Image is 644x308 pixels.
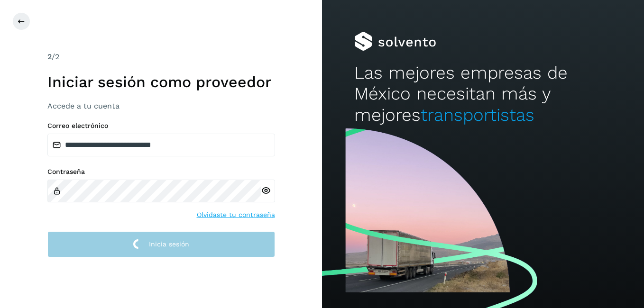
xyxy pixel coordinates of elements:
h2: Las mejores empresas de México necesitan más y mejores [354,63,612,126]
button: Inicia sesión [47,231,275,257]
div: /2 [47,51,275,63]
label: Correo electrónico [47,122,275,130]
h3: Accede a tu cuenta [47,101,275,110]
h1: Iniciar sesión como proveedor [47,73,275,91]
a: Olvidaste tu contraseña [197,210,275,220]
span: transportistas [421,105,534,125]
span: Inicia sesión [149,241,189,247]
label: Contraseña [47,168,275,176]
span: 2 [47,52,52,61]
